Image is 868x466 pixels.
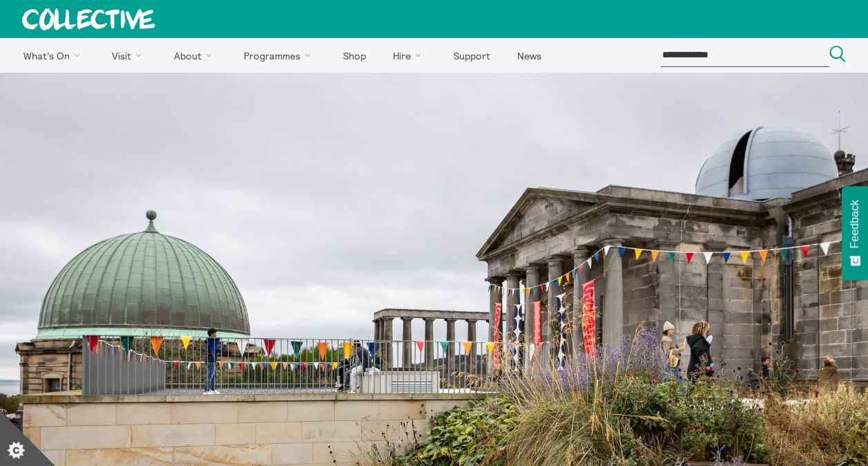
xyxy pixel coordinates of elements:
[11,38,97,73] a: What's On
[849,200,861,248] span: Feedback
[441,38,502,73] a: Support
[331,38,378,73] a: Shop
[100,38,160,73] a: Visit
[162,38,229,73] a: About
[505,38,553,73] a: News
[842,186,868,280] button: Feedback - Show survey
[381,38,439,73] a: Hire
[232,38,329,73] a: Programmes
